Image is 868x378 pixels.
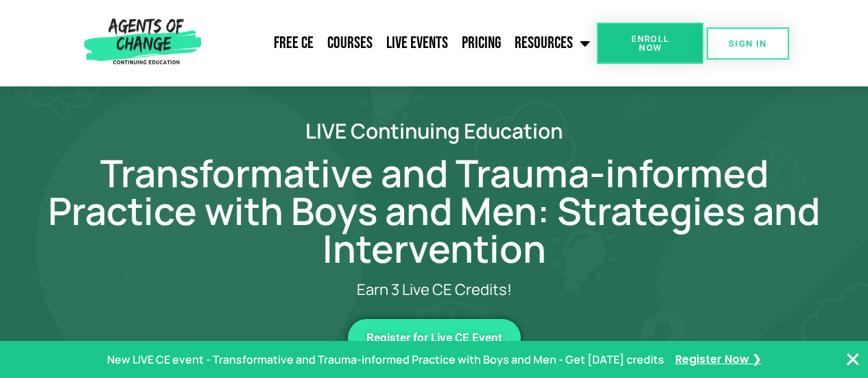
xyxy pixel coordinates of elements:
[43,154,825,268] h1: Transformative and Trauma-informed Practice with Boys and Men: Strategies and Intervention
[43,121,825,141] h2: LIVE Continuing Education
[508,26,597,60] a: Resources
[267,26,320,60] a: Free CE
[675,350,761,370] a: Register Now ❯
[455,26,508,60] a: Pricing
[366,332,502,344] span: Register for Live CE Event
[379,26,455,60] a: Live Events
[348,319,521,357] a: Register for Live CE Event
[207,26,597,60] nav: Menu
[320,26,379,60] a: Courses
[107,350,664,370] p: New LIVE CE event - Transformative and Trauma-informed Practice with Boys and Men - Get [DATE] cr...
[98,281,771,298] p: Earn 3 Live CE Credits!
[729,39,767,48] span: SIGN IN
[707,27,789,60] a: SIGN IN
[845,351,861,368] button: Close Banner
[619,34,681,52] span: Enroll Now
[597,23,703,64] a: Enroll Now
